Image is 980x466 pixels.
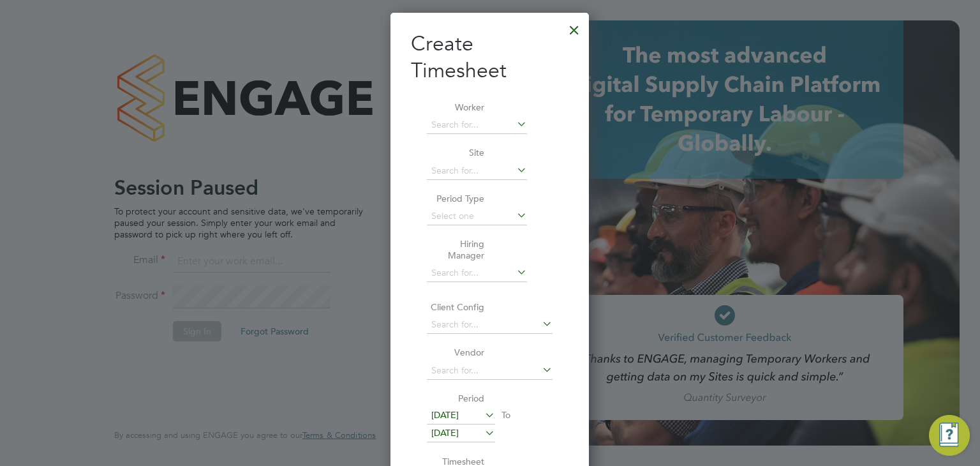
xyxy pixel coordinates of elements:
label: Period Type [427,193,484,204]
input: Search for... [427,116,527,134]
input: Search for... [427,162,527,180]
h2: Create Timesheet [411,31,568,84]
span: To [498,407,514,423]
label: Hiring Manager [427,238,484,261]
label: Site [427,147,484,158]
span: [DATE] [431,409,459,421]
label: Period [427,393,484,404]
label: Client Config [427,301,484,313]
input: Search for... [427,264,527,282]
input: Search for... [427,362,553,380]
input: Select one [427,207,527,225]
input: Search for... [427,316,553,334]
label: Worker [427,101,484,113]
label: Vendor [427,347,484,358]
span: [DATE] [431,427,459,439]
button: Engage Resource Center [929,415,970,456]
